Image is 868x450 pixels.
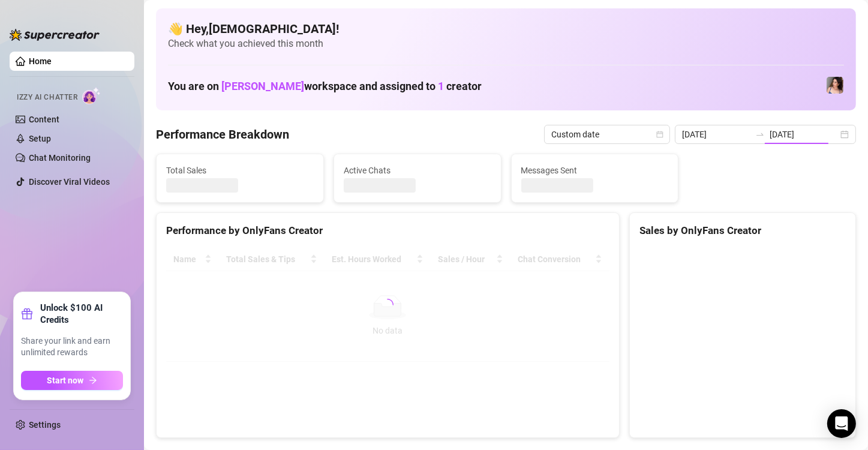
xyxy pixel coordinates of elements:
[29,134,51,143] a: Setup
[29,153,91,163] a: Chat Monitoring
[682,128,750,141] input: Start date
[168,37,844,50] span: Check what you achieved this month
[770,128,838,141] input: End date
[156,126,289,143] h4: Performance Breakdown
[438,80,444,92] span: 1
[166,223,609,239] div: Performance by OnlyFans Creator
[221,80,304,92] span: [PERSON_NAME]
[166,164,314,177] span: Total Sales
[21,308,33,320] span: gift
[168,80,482,93] h1: You are on workspace and assigned to creator
[40,302,123,326] strong: Unlock $100 AI Credits
[29,115,59,124] a: Content
[82,87,101,104] img: AI Chatter
[827,77,843,94] img: Lauren
[755,130,765,139] span: swap-right
[47,376,84,385] span: Start now
[755,130,765,139] span: to
[827,409,856,438] div: Open Intercom Messenger
[17,92,77,103] span: Izzy AI Chatter
[29,177,110,187] a: Discover Viral Videos
[168,20,844,37] h4: 👋 Hey, [DEMOGRAPHIC_DATA] !
[29,56,52,66] a: Home
[381,298,394,311] span: loading
[521,164,669,177] span: Messages Sent
[29,420,61,430] a: Settings
[344,164,491,177] span: Active Chats
[656,131,663,138] span: calendar
[551,125,663,143] span: Custom date
[10,29,100,41] img: logo-BBDzfeDw.svg
[639,223,846,239] div: Sales by OnlyFans Creator
[21,335,123,359] span: Share your link and earn unlimited rewards
[89,376,97,385] span: arrow-right
[21,371,123,390] button: Start nowarrow-right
